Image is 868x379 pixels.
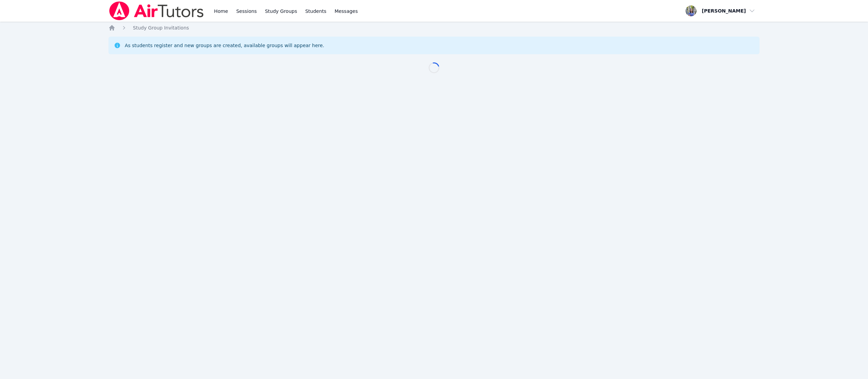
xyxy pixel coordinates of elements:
[125,42,324,49] div: As students register and new groups are created, available groups will appear here.
[108,1,204,20] img: Air Tutors
[133,24,189,31] a: Study Group Invitations
[108,24,759,31] nav: Breadcrumb
[335,8,358,15] span: Messages
[133,25,189,31] span: Study Group Invitations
